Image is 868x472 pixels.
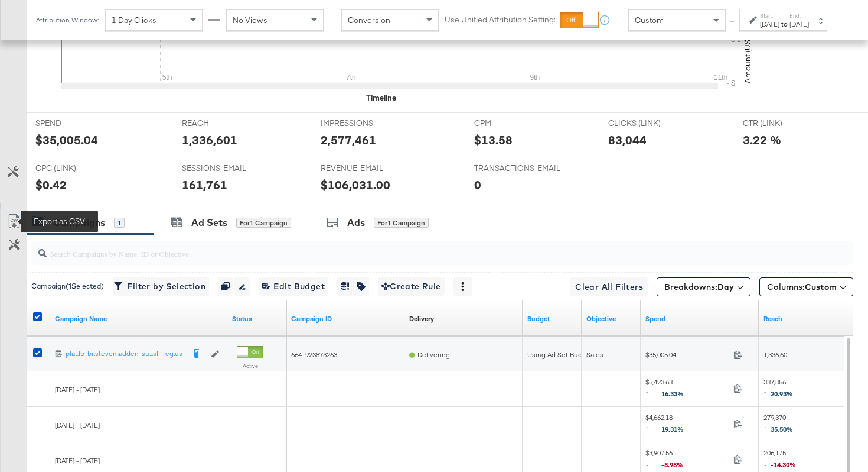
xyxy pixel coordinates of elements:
[763,459,771,468] span: ↓
[760,12,779,20] label: Start:
[409,314,434,324] a: Reflects the ability of your Ad Campaign to achieve delivery based on ad states, schedule and bud...
[55,385,100,394] span: [DATE] - [DATE]
[527,350,593,360] div: Using Ad Set Budget
[763,413,793,437] span: 279,370
[262,279,325,294] span: Edit Budget
[47,237,780,260] input: Search Campaigns by Name, ID or Objective
[771,460,796,469] span: -14.30%
[789,12,809,20] label: End:
[182,163,270,174] span: SESSIONS-EMAIL
[779,20,789,28] strong: to
[35,16,99,24] div: Attribution Window:
[664,281,734,293] span: Breakdowns:
[321,163,409,174] span: REVENUE-EMAIL
[474,131,513,148] div: $13.58
[112,15,156,25] span: 1 Day Clicks
[767,281,837,293] span: Columns:
[321,118,409,129] span: IMPRESSIONS
[182,176,227,193] div: 161,761
[378,277,445,296] button: Create Rule
[55,314,223,324] a: Your campaign name.
[645,459,661,468] span: ↓
[771,389,793,398] span: 20.93%
[645,413,729,437] span: $4,662.18
[474,176,481,193] div: 0
[759,277,853,296] button: Columns:Custom
[445,14,556,25] label: Use Unified Attribution Setting:
[570,277,648,296] button: Clear All Filters
[474,118,563,129] span: CPM
[381,279,441,294] span: Create Rule
[409,314,434,324] div: Delivery
[645,423,661,432] span: ↑
[645,377,729,402] span: $5,423.63
[55,421,100,429] span: [DATE] - [DATE]
[35,131,98,148] div: $35,005.04
[182,131,237,148] div: 1,336,601
[586,350,603,359] span: Sales
[233,15,267,25] span: No Views
[116,279,205,294] span: Filter by Selection
[182,118,270,129] span: REACH
[763,377,793,402] span: 337,856
[743,131,781,148] div: 3.22 %
[236,218,291,228] div: for 1 Campaign
[635,15,664,25] span: Custom
[232,314,282,324] a: Shows the current state of your Ad Campaign.
[760,20,779,29] div: [DATE]
[742,31,753,83] text: Amount (USD)
[366,92,396,104] div: Timeline
[661,425,693,434] span: 19.31%
[31,281,104,292] div: Campaign ( 1 Selected)
[763,423,771,432] span: ↑
[575,280,643,295] span: Clear All Filters
[805,282,837,292] span: Custom
[66,349,184,361] a: plat:fb_br:stevemadden_su...all_reg:us
[608,131,647,148] div: 83,044
[66,349,184,358] div: plat:fb_br:stevemadden_su...all_reg:us
[586,314,636,324] a: Your campaign's objective.
[291,350,337,359] span: 6641923873263
[259,277,328,296] button: Edit Budget
[645,388,661,397] span: ↑
[321,176,390,193] div: $106,031.00
[55,456,100,465] span: [DATE] - [DATE]
[717,282,734,292] b: Day
[645,314,754,324] a: The total amount spent to date.
[347,216,365,229] div: Ads
[237,362,263,370] label: Active
[789,20,809,29] div: [DATE]
[657,277,750,296] button: Breakdowns:Day
[321,131,376,148] div: 2,577,461
[661,389,693,398] span: 16.33%
[113,277,209,296] button: Filter by Selection
[191,216,227,229] div: Ad Sets
[763,388,771,397] span: ↑
[348,15,390,25] span: Conversion
[527,314,577,324] a: The maximum amount you're willing to spend on your ads, on average each day or over the lifetime ...
[771,425,793,434] span: 35.50%
[608,118,697,129] span: CLICKS (LINK)
[35,163,124,174] span: CPC (LINK)
[645,350,729,359] span: $35,005.04
[374,218,429,228] div: for 1 Campaign
[35,176,67,193] div: $0.42
[474,163,563,174] span: TRANSACTIONS-EMAIL
[114,218,125,228] div: 1
[417,350,450,359] span: Delivering
[35,118,124,129] span: SPEND
[661,460,692,469] span: -8.98%
[291,314,400,324] a: Your campaign ID.
[763,350,791,359] span: 1,336,601
[53,216,105,229] div: Campaigns
[743,118,831,129] span: CTR (LINK)
[727,20,738,24] span: ↑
